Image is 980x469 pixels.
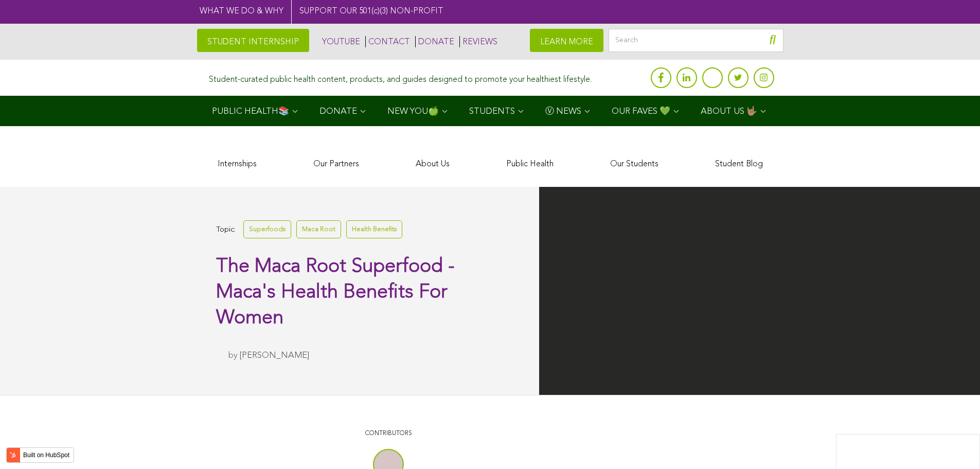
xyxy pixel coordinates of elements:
[609,29,783,52] input: Search
[319,107,357,116] span: DONATE
[929,420,980,469] iframe: Chat Widget
[228,351,238,360] span: by
[459,36,497,47] a: REVIEWS
[545,107,581,116] span: Ⓥ NEWS
[243,220,291,238] a: Superfoods
[612,107,670,116] span: OUR FAVES 💚
[319,36,360,47] a: YOUTUBE
[240,351,309,360] a: [PERSON_NAME]
[221,429,556,439] p: CONTRIBUTORS
[469,107,515,116] span: STUDENTS
[296,220,341,238] a: Maca Root
[6,447,74,463] button: Built on HubSpot
[212,107,289,116] span: PUBLIC HEALTH📚
[387,107,439,116] span: NEW YOU🍏
[530,29,603,52] a: LEARN MORE
[216,223,236,237] span: Topic:
[7,449,19,461] img: HubSpot sprocket logo
[701,107,757,116] span: ABOUT US 🤟🏽
[197,29,309,52] a: STUDENT INTERNSHIP
[209,70,592,85] div: Student-curated public health content, products, and guides designed to promote your healthiest l...
[19,448,74,462] label: Built on HubSpot
[346,220,402,238] a: Health Benefits
[365,36,410,47] a: CONTACT
[197,96,783,126] div: Navigation Menu
[216,257,455,328] span: The Maca Root Superfood - Maca's Health Benefits For Women
[415,36,454,47] a: DONATE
